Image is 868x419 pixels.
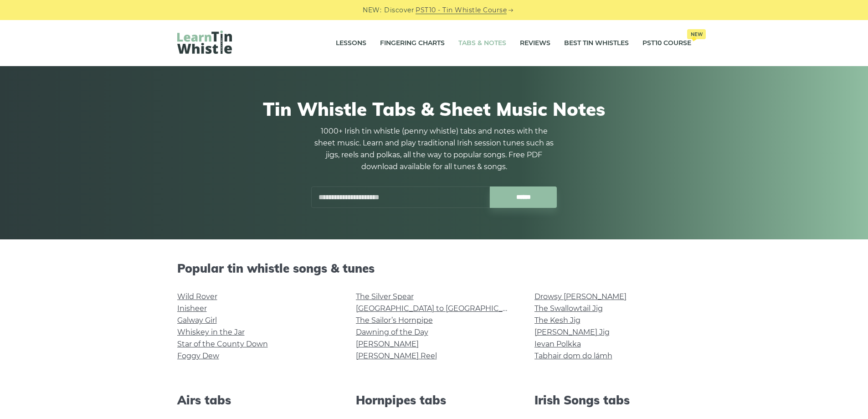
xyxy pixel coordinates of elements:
h2: Irish Songs tabs [534,393,691,407]
a: Inisheer [177,304,207,313]
img: LearnTinWhistle.com [177,31,232,54]
h2: Popular tin whistle songs & tunes [177,261,691,275]
h1: Tin Whistle Tabs & Sheet Music Notes [177,98,691,120]
a: Lessons [336,32,366,55]
a: The Sailor’s Hornpipe [356,316,433,325]
a: Tabs & Notes [458,32,506,55]
a: [PERSON_NAME] Jig [534,328,610,336]
a: Tabhair dom do lámh [534,352,612,360]
a: [PERSON_NAME] [356,340,419,348]
span: New [687,29,706,39]
a: Drowsy [PERSON_NAME] [534,292,627,301]
a: Best Tin Whistles [564,32,629,55]
a: [PERSON_NAME] Reel [356,352,437,360]
p: 1000+ Irish tin whistle (penny whistle) tabs and notes with the sheet music. Learn and play tradi... [311,125,557,173]
a: The Swallowtail Jig [534,304,603,313]
a: Fingering Charts [380,32,445,55]
a: The Kesh Jig [534,316,580,325]
a: [GEOGRAPHIC_DATA] to [GEOGRAPHIC_DATA] [356,304,524,313]
a: The Silver Spear [356,292,414,301]
h2: Airs tabs [177,393,334,407]
a: Wild Rover [177,292,217,301]
a: Galway Girl [177,316,217,325]
a: Foggy Dew [177,352,219,360]
a: Reviews [520,32,550,55]
a: Star of the County Down [177,340,268,348]
a: Dawning of the Day [356,328,428,336]
a: Ievan Polkka [534,340,581,348]
a: PST10 CourseNew [642,32,691,55]
a: Whiskey in the Jar [177,328,245,336]
h2: Hornpipes tabs [356,393,513,407]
